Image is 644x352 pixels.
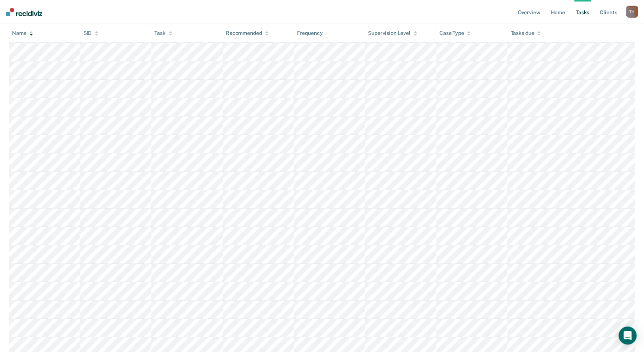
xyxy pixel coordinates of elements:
button: TH [626,6,638,18]
div: Open Intercom Messenger [618,326,636,344]
div: Tasks due [510,30,541,36]
div: Supervision Level [368,30,417,36]
div: SID [83,30,99,36]
div: Task [154,30,172,36]
div: Frequency [297,30,323,36]
div: Recommended [226,30,268,36]
div: T H [626,6,638,18]
div: Name [12,30,33,36]
div: Case Type [439,30,471,36]
img: Recidiviz [6,8,42,16]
